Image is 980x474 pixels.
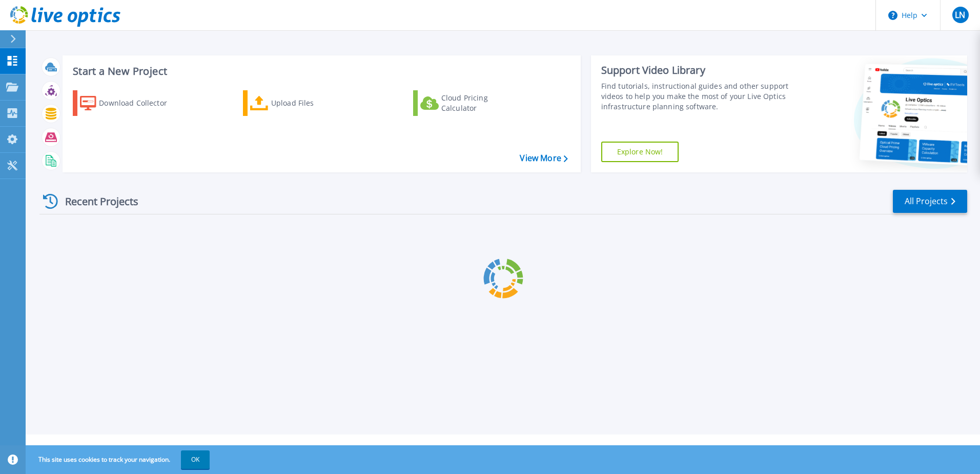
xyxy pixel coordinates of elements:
a: Download Collector [73,90,187,116]
a: Upload Files [243,90,357,116]
div: Download Collector [99,93,181,113]
a: View More [520,153,567,163]
a: Cloud Pricing Calculator [413,90,527,116]
a: All Projects [893,190,967,213]
div: Find tutorials, instructional guides and other support videos to help you make the most of your L... [601,81,793,112]
a: Explore Now! [601,142,679,162]
span: This site uses cookies to track your navigation. [28,450,210,469]
h3: Start a New Project [73,66,567,77]
button: OK [181,450,210,469]
div: Cloud Pricing Calculator [441,93,523,113]
div: Support Video Library [601,64,793,77]
div: Recent Projects [39,189,152,214]
div: Upload Files [271,93,353,113]
span: LN [955,11,965,19]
